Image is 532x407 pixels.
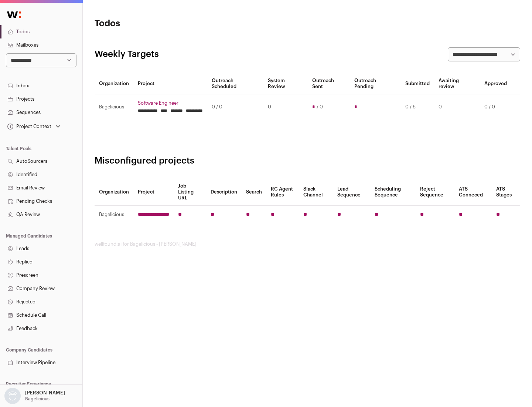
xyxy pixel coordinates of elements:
th: Search [242,179,266,206]
td: Bagelicious [95,94,133,120]
th: Slack Channel [299,179,333,206]
h1: Todos [95,18,236,30]
th: Description [206,179,242,206]
th: Awaiting review [434,73,480,94]
footer: wellfound:ai for Bagelicious - [PERSON_NAME] [95,241,520,247]
th: RC Agent Rules [266,179,299,206]
th: Project [133,73,207,94]
th: Submitted [401,73,434,94]
th: ATS Conneced [454,179,491,206]
a: Software Engineer [138,100,203,106]
td: Bagelicious [95,206,133,224]
th: Lead Sequence [333,179,370,206]
h2: Weekly Targets [95,48,159,60]
p: Bagelicious [25,396,50,402]
th: Approved [480,73,511,94]
th: Job Listing URL [174,179,206,206]
th: Outreach Sent [308,73,350,94]
td: 0 / 0 [207,94,263,120]
img: nopic.png [4,388,21,404]
th: Outreach Pending [350,73,400,94]
th: Outreach Scheduled [207,73,263,94]
th: Scheduling Sequence [370,179,416,206]
th: ATS Stages [492,179,520,206]
p: [PERSON_NAME] [25,390,65,396]
td: 0 / 6 [401,94,434,120]
td: 0 / 0 [480,94,511,120]
th: Organization [95,73,133,94]
span: / 0 [317,104,323,110]
h2: Misconfigured projects [95,155,520,167]
div: Project Context [6,124,51,129]
img: Wellfound [3,7,25,22]
td: 0 [434,94,480,120]
td: 0 [263,94,307,120]
th: Reject Sequence [416,179,455,206]
th: Organization [95,179,133,206]
th: Project [133,179,174,206]
th: System Review [263,73,307,94]
button: Open dropdown [6,121,62,132]
button: Open dropdown [3,388,66,404]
